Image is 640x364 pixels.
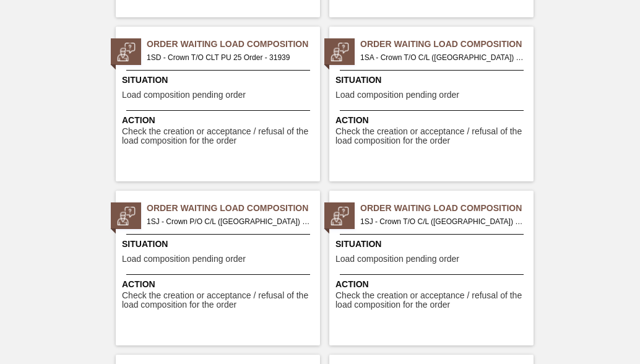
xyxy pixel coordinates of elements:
span: Load composition pending order [122,90,246,100]
img: status [117,207,136,225]
span: Check the creation or acceptance / refusal of the load composition for the order [122,291,317,310]
span: Check the creation or acceptance / refusal of the load composition for the order [335,291,530,310]
span: Load composition pending order [335,254,459,264]
span: 1SJ - Crown T/O C/L (Hogwarts) Order - 32182 [360,215,524,228]
span: Situation [122,238,317,251]
span: Situation [335,74,530,87]
span: Order Waiting Load Composition [147,38,320,51]
span: Order Waiting Load Composition [147,202,320,215]
span: Order Waiting Load Composition [360,38,534,51]
span: Order Waiting Load Composition [360,202,534,215]
img: status [331,207,349,225]
span: Action [122,114,317,127]
span: Action [335,114,530,127]
span: Action [122,278,317,291]
span: 1SJ - Crown P/O C/L (Hogwarts) Order - 32181 [147,215,310,228]
span: Check the creation or acceptance / refusal of the load composition for the order [122,127,317,146]
img: status [331,43,349,61]
img: status [117,43,136,61]
span: Load composition pending order [122,254,246,264]
span: Load composition pending order [335,90,459,100]
span: Situation [335,238,530,251]
span: Check the creation or acceptance / refusal of the load composition for the order [335,127,530,146]
span: 1SA - Crown T/O C/L (Hogwarts) Order - 31942 [360,51,524,64]
span: 1SD - Crown T/O CLT PU 25 Order - 31939 [147,51,310,64]
span: Action [335,278,530,291]
span: Situation [122,74,317,87]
